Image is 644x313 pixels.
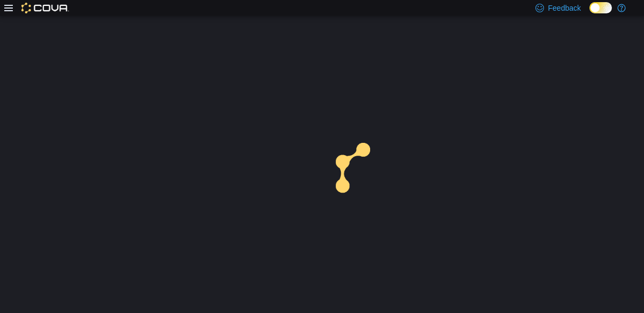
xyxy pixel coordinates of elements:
[21,3,69,13] img: Cova
[548,3,581,13] span: Feedback
[322,135,402,215] img: cova-loader
[589,2,612,13] input: Dark Mode
[589,13,590,14] span: Dark Mode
